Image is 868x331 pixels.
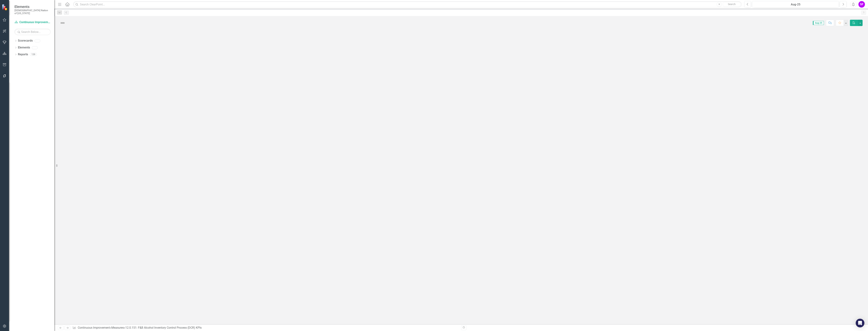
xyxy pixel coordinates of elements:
[111,326,124,329] a: Measures
[856,319,864,327] div: Open Intercom Messenger
[78,326,110,329] a: Continuous Improvement
[728,3,736,6] span: Search
[18,46,30,50] a: Elements
[125,326,202,329] div: 12.0.151: F&B Alcohol Inventory Control Process (DCR) KPIs
[752,1,839,8] button: Aug-25
[18,52,28,57] a: Reports
[858,1,865,8] button: SF
[73,326,458,330] div: » »
[30,53,37,56] div: 139
[18,39,33,43] a: Scorecards
[73,1,742,8] input: Search ClearPoint...
[813,21,824,25] span: Aug-25
[14,5,51,9] span: Elements
[14,29,51,35] input: Search Below...
[723,2,741,7] button: Search
[2,4,8,10] img: ClearPoint Strategy
[753,2,838,7] div: Aug-25
[14,9,51,15] small: [DEMOGRAPHIC_DATA] Nation of [US_STATE]
[14,20,51,24] a: Continuous Improvement
[60,20,65,26] img: Not Defined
